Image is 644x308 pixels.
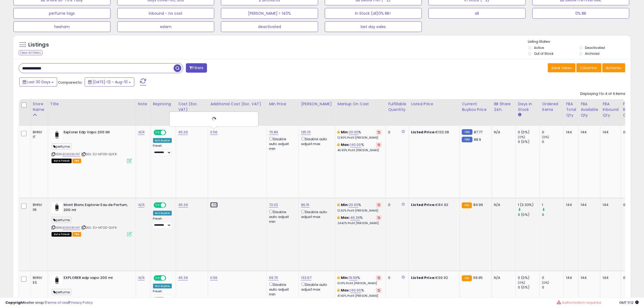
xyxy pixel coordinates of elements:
[542,280,549,285] small: (0%)
[52,130,62,141] img: 31+ViVkYZJL._SL40_.jpg
[518,285,540,290] div: 0 (0%)
[411,130,435,135] b: Listed Price:
[350,288,361,293] a: 140.00
[5,300,93,305] div: seller snap | |
[542,135,549,139] small: (0%)
[341,275,349,280] b: Min:
[13,21,111,32] button: hesham
[178,202,188,208] a: 45.36
[52,202,62,213] img: 31+ViVkYZJL._SL40_.jpg
[581,130,596,135] div: 144
[542,285,564,290] div: 0
[72,232,81,237] span: FBA
[33,130,44,139] div: BHNV IT
[378,131,380,134] i: Revert to store-level Min Markup
[337,282,382,285] p: 13.01% Profit [PERSON_NAME]
[301,275,311,280] a: 133.97
[378,216,380,219] i: Revert to store-level Max Markup
[52,217,71,223] span: perfume
[269,136,295,151] div: Disable auto adjust min
[349,202,358,208] a: 20.00
[325,8,422,19] button: In Stock (all)0% BB>
[378,143,380,146] i: Revert to store-level Max Markup
[341,130,349,135] b: Min:
[337,276,339,279] i: This overrides the store level min markup for this listing
[518,130,540,135] div: 0 (0%)
[341,215,350,220] b: Max:
[388,275,405,280] div: 0
[518,275,540,280] div: 0 (0%)
[337,136,382,140] p: 12.80% Profit [PERSON_NAME]
[581,202,596,207] div: 144
[494,202,512,207] div: N/A
[532,8,630,19] button: 0% BB
[221,8,318,19] button: [PERSON_NAME] > 140%
[341,142,350,147] b: Max:
[462,129,472,135] small: FBM
[494,101,513,112] div: BB Share 24h.
[58,80,83,85] span: Compared to:
[63,225,80,230] a: B08KXBV4XF
[518,280,525,285] small: (0%)
[301,202,310,208] a: 86.15
[154,276,161,280] span: ON
[566,130,574,135] div: 144
[388,202,405,207] div: 0
[542,202,564,207] div: 1
[335,99,386,126] th: The percentage added to the cost of goods (COGS) that forms the calculator for Min & Max prices.
[585,51,599,56] label: Archived
[117,8,214,19] button: inbound - no cost
[378,289,380,292] i: Revert to store-level Max Markup
[473,202,483,207] span: 84.99
[33,275,44,285] div: BHNV ES
[337,215,382,225] div: %
[153,138,172,143] div: Win BuyBox
[341,202,349,207] b: Min:
[210,130,218,135] a: 0.56
[337,275,382,285] div: %
[154,130,161,135] span: ON
[580,91,625,96] div: Displaying 1 to 4 of 4 items
[153,217,172,229] div: Preset:
[337,143,339,146] i: This overrides the store level max markup for this listing
[349,130,358,135] a: 20.00
[153,284,172,288] div: Win BuyBox
[542,101,561,112] div: Ordered Items
[33,202,44,212] div: BHNV FR
[269,209,295,224] div: Disable auto adjust min
[178,275,188,280] a: 45.36
[341,288,350,293] b: Max:
[19,77,57,87] button: Last 30 Days
[337,203,339,206] i: This overrides the store level min markup for this listing
[337,149,382,152] p: 46.99% Profit [PERSON_NAME]
[301,136,331,146] div: Disable auto adjust max
[548,63,576,72] button: Save View
[72,159,81,163] span: FBA
[52,289,71,295] span: perfume
[19,50,42,55] div: Clear All Filters
[350,215,360,220] a: 46.39
[210,275,218,280] a: 0.56
[337,288,382,298] div: %
[269,130,278,135] a: 70.89
[46,300,68,305] a: Terms of Use
[603,275,617,280] div: 144
[337,294,382,298] p: 47.40% Profit [PERSON_NAME]
[462,137,472,142] small: FBM
[153,290,172,302] div: Preset:
[580,65,597,71] span: Columns
[269,275,278,280] a: 69.70
[93,79,128,85] span: [DATE]-12 - Aug-10
[85,77,134,87] button: [DATE]-12 - Aug-10
[64,275,128,282] b: EXPLORER edp vapo 200 ml
[301,282,331,292] div: Disable auto adjust max
[473,275,483,280] span: 69.95
[494,130,512,135] div: N/A
[337,209,382,213] p: 12.60% Profit [PERSON_NAME]
[221,21,318,32] button: deactivated
[165,203,174,208] span: OFF
[462,275,472,281] small: FBA
[494,275,512,280] div: N/A
[411,101,457,107] div: Listed Price
[474,130,483,135] span: 87.77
